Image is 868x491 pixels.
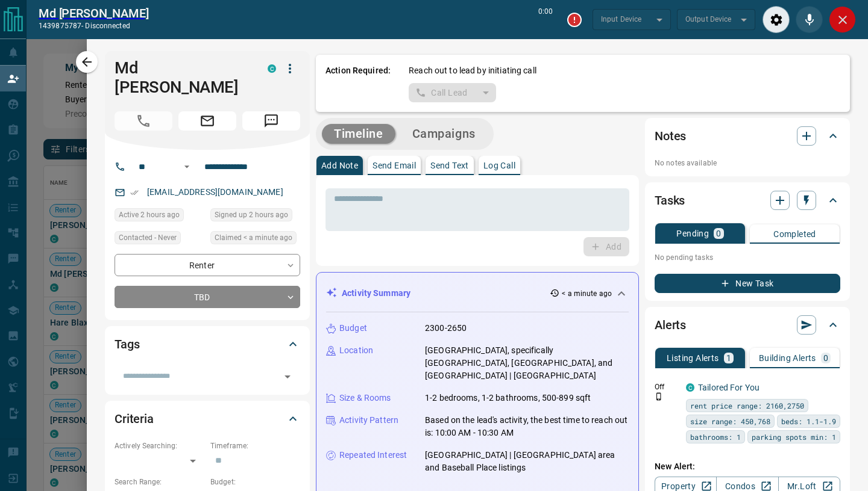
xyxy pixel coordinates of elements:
p: Activity Pattern [339,414,398,427]
div: Mute [796,6,823,33]
p: Activity Summary [342,287,410,300]
p: Log Call [483,161,515,170]
p: Actively Searching: [115,440,204,451]
p: Completed [773,230,816,238]
p: Building Alerts [759,354,816,362]
span: rent price range: 2160,2750 [690,400,804,412]
p: Action Required: [325,64,391,102]
p: Send Email [373,161,416,170]
div: Notes [655,122,840,150]
p: < a minute ago [562,288,612,299]
p: 2300-2650 [425,322,467,335]
h2: Alerts [655,315,686,335]
div: Renter [115,254,300,276]
p: Budget: [210,477,300,487]
span: beds: 1.1-1.9 [781,415,836,427]
div: condos.ca [268,64,276,73]
p: Size & Rooms [339,392,391,404]
span: Claimed < a minute ago [215,232,292,244]
div: condos.ca [686,383,694,392]
div: Audio Settings [763,6,790,33]
div: split button [409,83,496,102]
button: Open [279,368,296,385]
p: Add Note [321,161,358,170]
div: Tue Aug 12 2025 [210,231,300,248]
a: [EMAIL_ADDRESS][DOMAIN_NAME] [147,187,283,197]
p: Send Text [430,161,469,170]
div: Tue Aug 12 2025 [115,208,204,225]
p: Pending [676,229,709,238]
span: size range: 450,768 [690,415,770,427]
span: Contacted - Never [119,232,177,244]
span: Active 2 hours ago [119,209,180,221]
p: 1-2 bedrooms, 1-2 bathrooms, 500-899 sqft [425,392,591,404]
p: 0:00 [538,6,553,33]
span: parking spots min: 1 [752,431,836,443]
div: Activity Summary< a minute ago [326,282,629,304]
p: [GEOGRAPHIC_DATA] | [GEOGRAPHIC_DATA] area and Baseball Place listings [425,449,629,474]
p: No notes available [655,158,840,168]
div: Close [829,6,856,33]
h2: Criteria [115,409,154,428]
button: Timeline [322,124,395,144]
button: Campaigns [400,124,488,144]
p: 0 [823,354,828,362]
h2: Tasks [655,191,685,210]
p: Search Range: [115,477,204,487]
h2: Md [PERSON_NAME] [39,6,148,20]
p: Off [655,381,679,392]
p: Based on the lead's activity, the best time to reach out is: 10:00 AM - 10:30 AM [425,414,629,439]
button: New Task [655,274,840,293]
a: Tailored For You [698,383,759,392]
span: disconnected [85,22,130,30]
div: Tags [115,330,300,359]
div: Tasks [655,186,840,215]
div: Alerts [655,310,840,339]
button: Open [180,159,194,174]
h1: Md [PERSON_NAME] [115,58,250,97]
p: 1439875787 - [39,20,148,31]
p: 0 [716,229,721,238]
span: bathrooms: 1 [690,431,741,443]
span: Email [178,111,236,131]
p: Location [339,344,373,357]
p: New Alert: [655,460,840,473]
p: [GEOGRAPHIC_DATA], specifically [GEOGRAPHIC_DATA], [GEOGRAPHIC_DATA], and [GEOGRAPHIC_DATA] | [GE... [425,344,629,382]
h2: Notes [655,126,686,146]
h2: Tags [115,335,139,354]
div: TBD [115,286,300,308]
span: Signed up 2 hours ago [215,209,288,221]
svg: Email Verified [130,188,139,197]
div: Criteria [115,404,300,433]
p: Timeframe: [210,440,300,451]
span: Call [115,111,172,131]
span: Message [242,111,300,131]
svg: Push Notification Only [655,392,663,401]
p: Listing Alerts [667,354,719,362]
p: Reach out to lead by initiating call [409,64,536,77]
div: Tue Aug 12 2025 [210,208,300,225]
p: 1 [726,354,731,362]
p: No pending tasks [655,249,840,267]
p: Repeated Interest [339,449,407,462]
p: Budget [339,322,367,335]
